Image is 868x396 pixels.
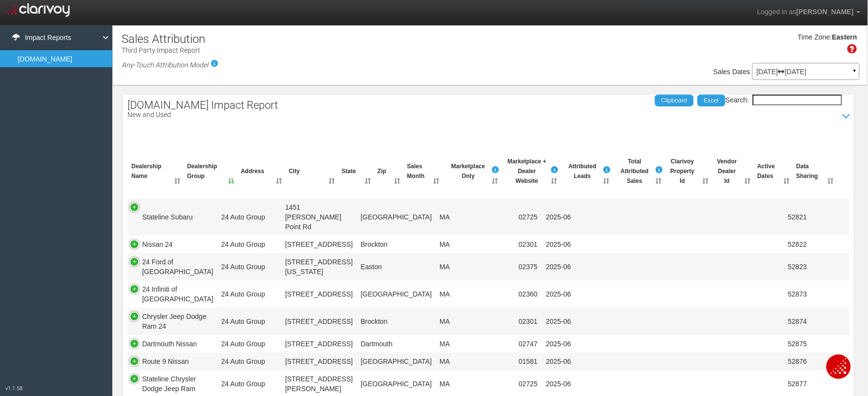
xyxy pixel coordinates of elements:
[338,153,373,190] th: State: activate to sort column ascending
[776,198,819,236] td: 52821
[281,236,357,253] td: [STREET_ADDRESS]
[750,0,868,24] a: Logged in as[PERSON_NAME]
[281,280,357,308] td: [STREET_ADDRESS]
[436,198,515,236] td: MA
[127,308,217,335] td: Chrysler Jeep Dodge Ram 24
[515,335,542,353] td: 02747
[792,153,836,190] th: Data Sharing: activate to sort column ascending
[515,236,542,253] td: 02301
[542,335,578,353] td: 2025-06
[542,253,578,280] td: 2025-06
[508,157,547,186] span: Marketplace + Dealer Website
[542,236,578,253] td: 2025-06
[357,198,436,236] td: [GEOGRAPHIC_DATA]
[797,8,854,16] span: [PERSON_NAME]
[183,153,237,190] th: Dealership Group: activate to sort column descending
[217,253,281,280] td: 24 Auto Group
[436,353,515,370] td: MA
[217,280,281,308] td: 24 Auto Group
[714,68,731,76] span: Sales
[776,236,819,253] td: 52822
[442,153,501,190] th: MarketplaceOnlyBuyer only visited Third Party Auto website prior to purchase." data-trigger="hove...
[776,335,819,353] td: 52875
[618,157,652,186] span: Total Attributed Sales
[515,280,542,308] td: 02360
[776,353,819,370] td: 52876
[712,153,754,190] th: VendorDealer Id: activate to sort column ascending
[655,95,694,106] a: Clipboard
[451,161,485,181] span: Marketplace Only
[357,236,436,253] td: Brockton
[127,253,217,280] td: 24 Ford of [GEOGRAPHIC_DATA]
[832,33,857,42] div: Eastern
[122,33,205,45] h1: Sales Attribution
[542,280,578,308] td: 2025-06
[776,280,819,308] td: 52873
[840,109,854,124] i: Show / Hide Data Table
[357,280,436,308] td: [GEOGRAPHIC_DATA]
[281,253,357,280] td: [STREET_ADDRESS][US_STATE]
[357,353,436,370] td: [GEOGRAPHIC_DATA]
[127,111,278,119] p: New and Used
[127,335,217,353] td: Dartmouth Nissan
[612,153,664,190] th: Total AttributedSales Total unique attributed sales for the Third Party Auto vendor. Note: this c...
[776,308,819,335] td: 52874
[542,308,578,335] td: 2025-06
[436,308,515,335] td: MA
[664,153,712,190] th: ClarivoyProperty Id: activate to sort column ascending
[436,253,515,280] td: MA
[436,236,515,253] td: MA
[217,353,281,370] td: 24 Auto Group
[776,253,819,280] td: 52823
[281,308,357,335] td: [STREET_ADDRESS]
[515,308,542,335] td: 02301
[757,8,796,16] span: Logged in as
[357,335,436,353] td: Dartmouth
[403,153,442,190] th: Sales Month: activate to sort column ascending
[127,236,217,253] td: Nissan 24
[127,353,217,370] td: Route 9 Nissan
[285,153,338,190] th: City: activate to sort column ascending
[515,198,542,236] td: 02725
[542,353,578,370] td: 2025-06
[281,198,357,236] td: 1451 [PERSON_NAME] Point Rd
[698,95,725,106] a: Excel
[122,61,208,69] em: Any-Touch Attribution Model
[217,335,281,353] td: 24 Auto Group
[725,95,842,105] label: Search:
[850,65,859,81] a: ▼
[281,353,357,370] td: [STREET_ADDRESS]
[560,153,612,190] th: AttributedLeadsBuyer submitted a lead." data-trigger="hover" tabindex="0" class="fa fa-info-circl...
[754,153,793,190] th: Active Dates: activate to sort column ascending
[217,308,281,335] td: 24 Auto Group
[794,33,832,42] div: Time Zone:
[542,198,578,236] td: 2025-06
[127,280,217,308] td: 24 Infiniti of [GEOGRAPHIC_DATA]
[733,68,751,76] span: Dates
[753,95,842,105] input: Search:
[501,153,560,190] th: Marketplace +DealerWebsiteBuyer visited both the Third Party Auto website and the Dealer’s websit...
[357,253,436,280] td: Easton
[436,335,515,353] td: MA
[127,153,183,190] th: Dealership Name: activate to sort column ascending
[704,97,719,104] span: Excel
[436,280,515,308] td: MA
[757,68,855,75] p: [DATE] [DATE]
[661,97,687,104] span: Clipboard
[217,236,281,253] td: 24 Auto Group
[374,153,403,190] th: Zip: activate to sort column ascending
[237,153,285,190] th: Address: activate to sort column ascending
[357,308,436,335] td: Brockton
[515,253,542,280] td: 02375
[217,198,281,236] td: 24 Auto Group
[569,161,596,181] span: Attributed Leads
[127,198,217,236] td: Stateline Subaru
[515,353,542,370] td: 01581
[281,335,357,353] td: [STREET_ADDRESS]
